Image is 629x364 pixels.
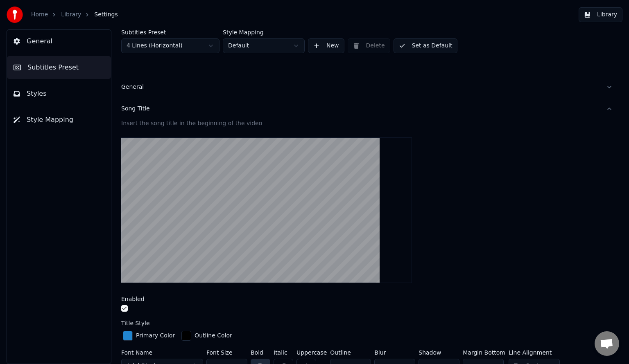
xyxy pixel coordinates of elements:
[308,38,344,53] button: New
[121,119,613,128] div: Insert the song title in the beginning of the video
[94,11,118,19] span: Settings
[330,350,371,355] label: Outline
[27,63,79,72] span: Subtitles Preset
[7,7,23,23] img: youka
[31,11,48,19] a: Home
[121,329,176,342] button: Primary Color
[180,329,234,342] button: Outline Color
[7,82,111,105] button: Styles
[394,38,458,53] button: Set as Default
[121,76,613,98] button: General
[121,320,150,326] label: Title Style
[296,350,327,355] label: Uppercase
[374,350,415,355] label: Blur
[463,350,505,355] label: Margin Bottom
[274,350,293,355] label: Italic
[121,83,600,91] div: General
[206,350,247,355] label: Font Size
[27,115,73,125] span: Style Mapping
[61,11,81,19] a: Library
[595,331,619,356] div: Open chat
[121,29,219,35] label: Subtitles Preset
[27,36,52,46] span: General
[223,29,305,35] label: Style Mapping
[136,332,175,340] div: Primary Color
[27,89,47,99] span: Styles
[121,105,600,113] div: Song Title
[579,7,622,22] button: Library
[121,296,145,302] label: Enabled
[121,350,203,355] label: Font Name
[7,108,111,131] button: Style Mapping
[251,350,270,355] label: Bold
[121,98,613,119] button: Song Title
[195,332,232,340] div: Outline Color
[31,11,118,19] nav: breadcrumb
[7,56,111,79] button: Subtitles Preset
[419,350,459,355] label: Shadow
[7,30,111,53] button: General
[509,350,560,355] label: Line Alignment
